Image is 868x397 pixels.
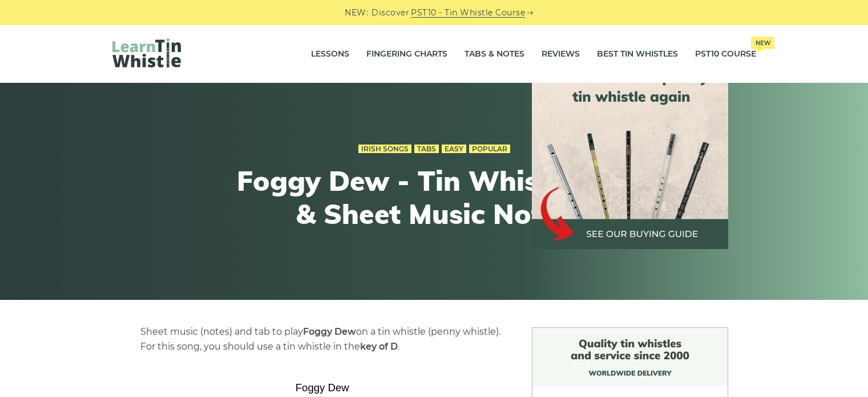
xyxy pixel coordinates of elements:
a: Fingering Charts [366,40,447,69]
h1: Foggy Dew - Tin Whistle Tab & Sheet Music Notes [224,165,644,230]
a: Reviews [542,40,580,69]
strong: Foggy Dew [303,326,356,337]
a: Tabs [414,145,439,154]
a: Best Tin Whistles [597,40,678,69]
a: Lessons [311,40,349,69]
a: PST10 CourseNew [695,40,756,69]
img: tin whistle buying guide [532,53,728,249]
a: Tabs & Notes [465,40,524,69]
strong: key of D [360,341,398,352]
img: LearnTinWhistle.com [112,38,181,67]
a: Irish Songs [358,145,411,154]
p: Sheet music (notes) and tab to play on a tin whistle (penny whistle). For this song, you should u... [140,324,504,354]
a: Popular [469,145,510,154]
a: Easy [442,145,466,154]
span: New [751,37,774,49]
